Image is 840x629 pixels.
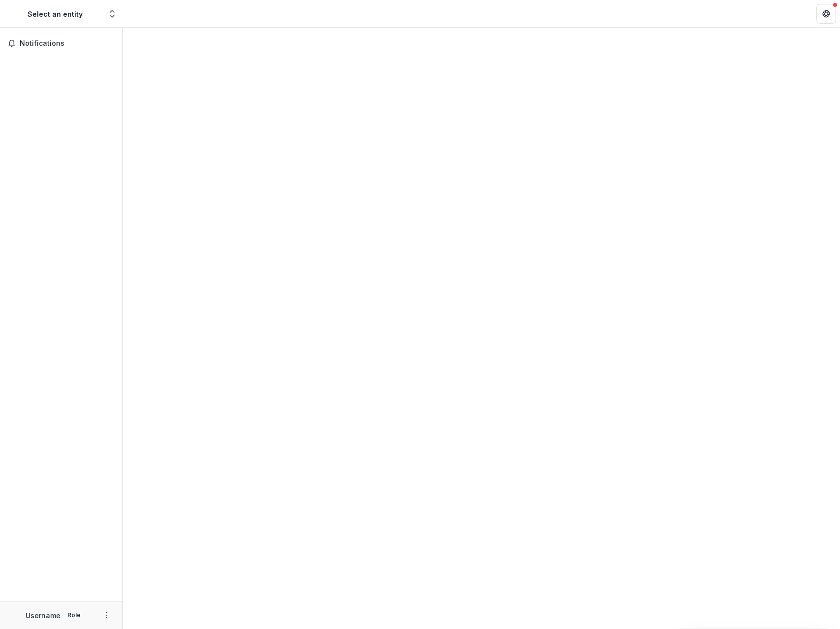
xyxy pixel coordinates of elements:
[26,610,60,621] p: Username
[105,4,119,24] button: Open entity switcher
[64,611,84,620] p: Role
[28,9,83,19] div: Select an entity
[20,39,115,48] span: Notifications
[101,609,113,621] button: More
[4,35,119,51] button: Notifications
[816,4,836,24] button: Get Help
